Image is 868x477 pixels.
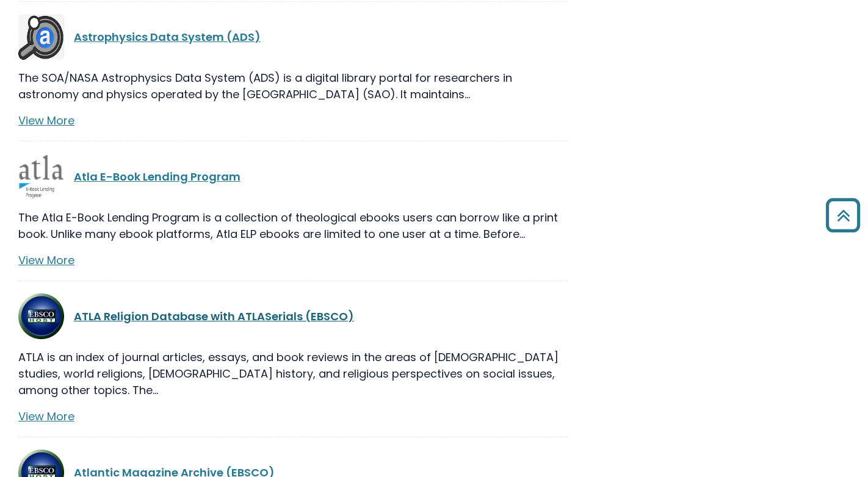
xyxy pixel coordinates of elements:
[18,209,568,242] p: The Atla E-Book Lending Program is a collection of theological ebooks users can borrow like a pri...
[821,204,865,226] a: Back to Top
[18,70,568,102] p: The SOA/NASA Astrophysics Data System (ADS) is a digital library portal for researchers in astron...
[18,253,74,268] a: View More
[18,113,74,128] a: View More
[18,349,568,398] p: ATLA is an index of journal articles, essays, and book reviews in the areas of [DEMOGRAPHIC_DATA]...
[74,29,261,45] a: Astrophysics Data System (ADS)
[74,169,241,184] a: Atla E-Book Lending Program
[18,409,74,424] a: View More
[74,309,354,324] a: ATLA Religion Database with ATLASerials (EBSCO)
